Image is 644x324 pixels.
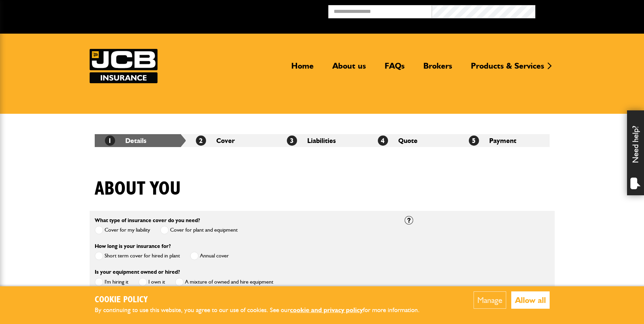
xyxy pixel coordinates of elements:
button: Allow all [511,291,550,309]
li: Cover [186,134,277,147]
a: Home [286,61,319,76]
p: By continuing to use this website, you agree to our use of cookies. See our for more information. [95,305,431,316]
h2: Cookie Policy [95,295,431,305]
button: Broker Login [535,5,639,16]
a: About us [327,61,371,76]
span: 2 [196,136,206,146]
li: Payment [459,134,550,147]
span: 4 [378,136,388,146]
label: Short term cover for hired in plant [95,252,180,260]
label: I own it [139,278,165,286]
a: Brokers [418,61,457,76]
a: FAQs [380,61,410,76]
label: How long is your insurance for? [95,244,171,249]
a: Products & Services [466,61,549,76]
label: Is your equipment owned or hired? [95,269,180,275]
label: A mixture of owned and hire equipment [175,278,273,286]
h1: About you [95,178,181,200]
label: Cover for plant and equipment [160,226,238,234]
button: Manage [474,291,506,309]
img: JCB Insurance Services logo [90,49,158,83]
a: cookie and privacy policy [290,306,363,314]
span: 1 [105,136,115,146]
li: Details [95,134,186,147]
li: Quote [368,134,459,147]
div: Need help? [627,110,644,195]
a: JCB Insurance Services [90,49,158,83]
label: Cover for my liability [95,226,150,234]
label: What type of insurance cover do you need? [95,218,200,223]
span: 5 [469,136,479,146]
li: Liabilities [277,134,368,147]
label: Annual cover [190,252,229,260]
label: I'm hiring it [95,278,128,286]
span: 3 [287,136,297,146]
